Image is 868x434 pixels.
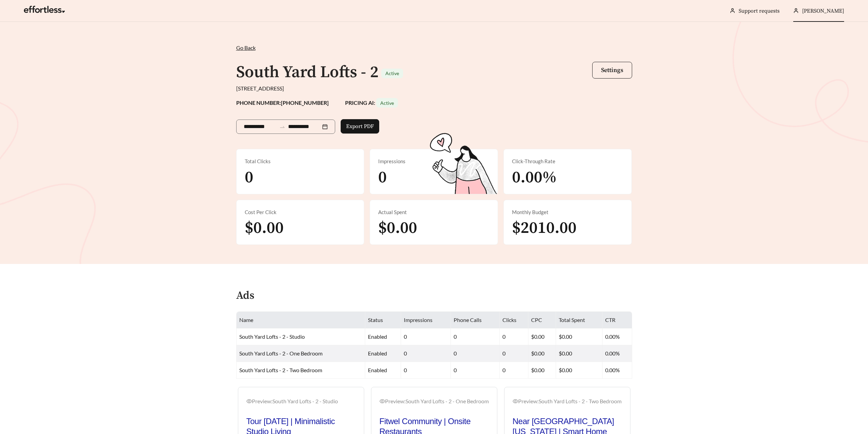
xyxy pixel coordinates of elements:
span: $2010.00 [512,218,577,238]
span: eye [513,398,518,404]
th: Total Spent [556,312,602,328]
h4: Ads [236,290,254,302]
h1: South Yard Lofts - 2 [236,62,379,83]
td: 0 [451,345,500,362]
span: Active [380,100,394,106]
td: 0 [451,362,500,379]
div: Cost Per Click [245,208,356,216]
td: 0 [401,328,451,345]
td: 0 [500,362,528,379]
th: Phone Calls [451,312,500,328]
div: [STREET_ADDRESS] [236,84,632,93]
span: to [279,124,285,130]
span: Go Back [236,44,256,51]
span: South Yard Lofts - 2 - Two Bedroom [239,367,322,373]
td: 0 [401,362,451,379]
span: swap-right [279,124,285,130]
span: 0 [245,167,253,188]
div: Impressions [378,157,489,165]
span: enabled [368,333,387,340]
span: Export PDF [346,122,374,130]
div: Monthly Budget [512,208,623,216]
span: CPC [531,317,542,323]
td: $0.00 [556,362,602,379]
strong: PHONE NUMBER: [PHONE_NUMBER] [236,99,329,106]
td: $0.00 [528,328,556,345]
div: Click-Through Rate [512,157,623,165]
td: 0.00% [602,328,632,345]
button: Settings [592,62,632,79]
td: 0 [401,345,451,362]
td: 0 [500,345,528,362]
div: Preview: South Yard Lofts - 2 - Two Bedroom [513,397,622,405]
td: $0.00 [528,345,556,362]
span: South Yard Lofts - 2 - One Bedroom [239,350,323,356]
span: 0.00% [512,167,557,188]
div: Actual Spent [378,208,489,216]
td: $0.00 [556,345,602,362]
span: $0.00 [378,218,417,238]
td: 0.00% [602,362,632,379]
th: Name [237,312,365,328]
span: CTR [605,317,615,323]
td: $0.00 [528,362,556,379]
td: 0 [451,328,500,345]
span: Settings [601,66,623,74]
span: 0 [378,167,387,188]
td: $0.00 [556,328,602,345]
span: enabled [368,367,387,373]
button: Export PDF [341,119,379,134]
div: Total Clicks [245,157,356,165]
span: South Yard Lofts - 2 - Studio [239,333,305,340]
th: Impressions [401,312,451,328]
th: Status [365,312,401,328]
th: Clicks [500,312,528,328]
td: 0 [500,328,528,345]
strong: PRICING AI: [345,99,398,106]
span: [PERSON_NAME] [802,8,844,14]
span: Active [385,70,399,76]
a: Support requests [739,8,780,14]
span: enabled [368,350,387,356]
td: 0.00% [602,345,632,362]
span: $0.00 [245,218,284,238]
